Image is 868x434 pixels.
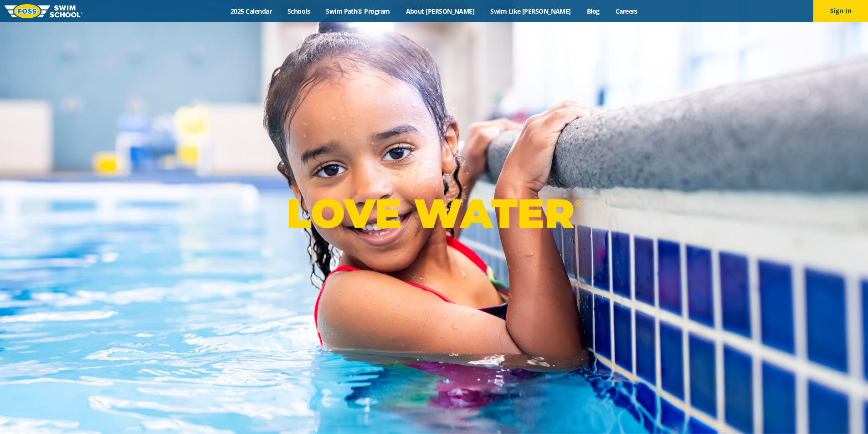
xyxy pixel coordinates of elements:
[607,7,645,15] a: Careers
[5,4,82,18] img: FOSS Swim School Logo
[223,7,280,15] a: 2025 Calendar
[287,189,581,238] p: LOVE WATER
[318,7,398,15] a: Swim Path® Program
[280,7,318,15] a: Schools
[483,7,579,15] a: Swim Like [PERSON_NAME]
[579,7,607,15] a: Blog
[398,7,483,15] a: About [PERSON_NAME]
[574,198,581,209] sup: ®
